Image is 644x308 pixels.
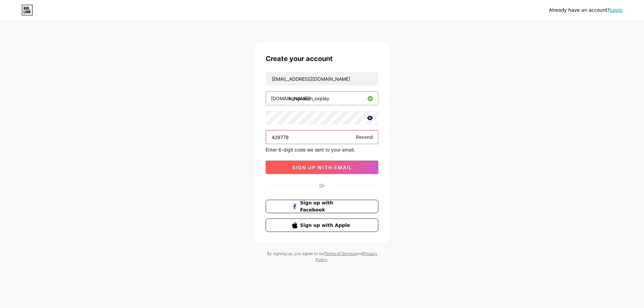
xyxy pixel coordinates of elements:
div: [DOMAIN_NAME]/ [271,95,311,102]
span: Resend [356,133,373,140]
a: Terms of Service [324,251,356,256]
button: Sign up with Facebook [266,200,378,213]
input: Paste login code [266,130,378,144]
input: username [266,91,378,105]
span: Sign up with Apple [300,222,352,229]
span: sign up with email [292,165,352,170]
span: Sign up with Facebook [300,199,352,213]
div: Or [319,182,325,189]
div: Enter 6-digit code we sent to your email. [266,147,378,152]
button: Sign up with Apple [266,219,378,232]
div: Already have an account? [549,7,623,14]
div: By signing up, you agree to our and . [265,251,379,263]
div: Create your account [266,54,378,64]
button: sign up with email [266,161,378,174]
a: Login [610,7,623,13]
input: Email [266,72,378,85]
